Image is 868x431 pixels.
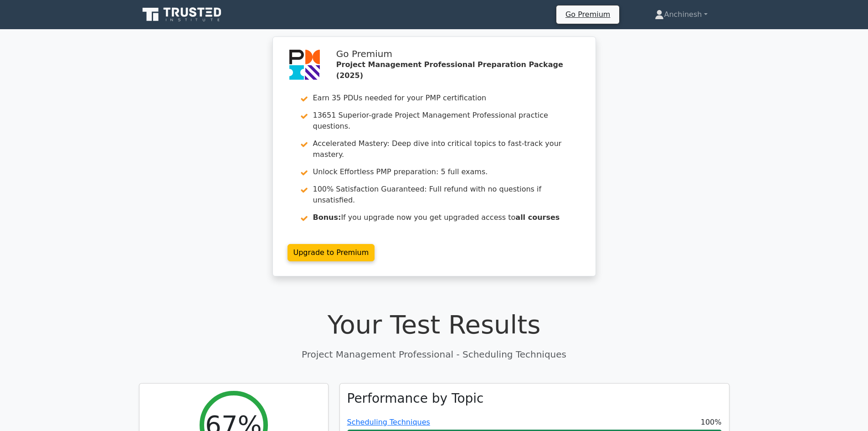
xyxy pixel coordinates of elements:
p: Project Management Professional - Scheduling Techniques [139,348,729,361]
h1: Your Test Results [139,309,729,340]
a: Scheduling Techniques [347,418,430,426]
h3: Performance by Topic [347,391,484,406]
a: Anchinesh [633,5,729,24]
span: 100% [701,417,722,428]
a: Upgrade to Premium [288,244,375,261]
a: Go Premium [560,8,616,21]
